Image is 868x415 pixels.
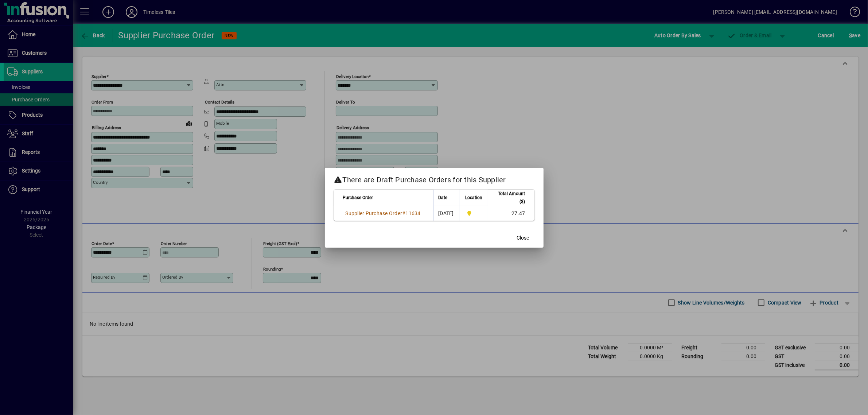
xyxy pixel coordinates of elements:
[493,190,525,206] span: Total Amount ($)
[406,210,421,216] span: 11634
[343,209,423,217] a: Supplier Purchase Order#11634
[517,234,529,242] span: Close
[488,206,534,221] td: 27.47
[343,194,373,202] span: Purchase Order
[464,209,483,217] span: Dunedin
[402,210,405,216] span: #
[346,210,402,216] span: Supplier Purchase Order
[511,232,535,245] button: Close
[433,206,460,221] td: [DATE]
[465,194,482,202] span: Location
[325,168,544,189] h2: There are Draft Purchase Orders for this Supplier
[438,194,447,202] span: Date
